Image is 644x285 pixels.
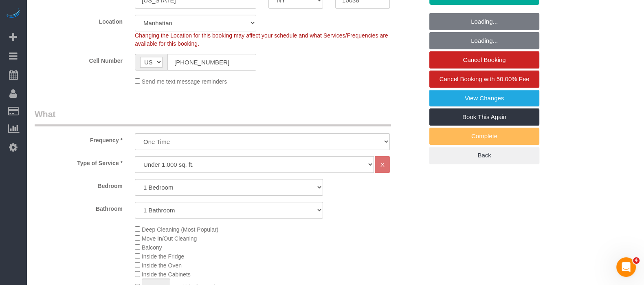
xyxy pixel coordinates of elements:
label: Type of Service * [29,156,129,167]
span: Changing the Location for this booking may affect your schedule and what Services/Frequencies are... [135,32,388,47]
a: Back [429,147,539,164]
span: Send me text message reminders [142,78,227,85]
legend: What [35,108,391,126]
iframe: Intercom live chat [616,257,636,277]
span: 4 [633,257,640,264]
input: Cell Number [167,54,256,71]
span: Inside the Cabinets [142,271,191,278]
label: Frequency * [29,133,129,144]
label: Location [29,15,129,26]
label: Bedroom [29,179,129,190]
a: Cancel Booking [429,51,539,68]
span: Cancel Booking with 50.00% Fee [440,75,530,82]
label: Cell Number [29,54,129,65]
label: Bathroom [29,202,129,213]
span: Inside the Oven [142,262,182,269]
span: Balcony [142,244,162,251]
a: Book This Again [429,108,539,126]
span: Move In/Out Cleaning [142,235,197,242]
a: View Changes [429,90,539,107]
span: Inside the Fridge [142,253,184,260]
a: Cancel Booking with 50.00% Fee [429,71,539,88]
span: Deep Cleaning (Most Popular) [142,226,218,233]
img: Automaid Logo [5,8,21,20]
